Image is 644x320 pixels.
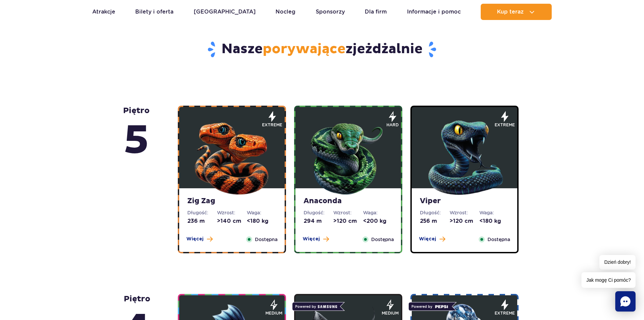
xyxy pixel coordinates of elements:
dd: >120 cm [333,217,363,225]
dd: <180 kg [247,217,277,225]
span: Jak mogę Ci pomóc? [581,272,636,288]
span: extreme [262,122,282,128]
dd: 294 m [304,217,333,225]
span: Kup teraz [497,9,524,15]
span: Dostępna [487,236,510,243]
span: medium [265,310,282,316]
dd: >120 cm [450,217,479,225]
dt: Wzrost: [217,209,247,216]
span: Dzień dobry! [599,255,636,270]
dt: Waga: [479,209,509,216]
button: Więcej [419,236,445,242]
span: Powered by [408,302,452,311]
a: Bilety i oferta [135,4,173,20]
dt: Waga: [247,209,277,216]
dt: Długość: [420,209,450,216]
a: Sponsorzy [316,4,345,20]
strong: Anaconda [304,196,393,206]
span: medium [382,310,399,316]
span: Dostępna [371,236,394,243]
strong: Zig Zag [187,196,277,206]
strong: piętro [123,106,150,166]
dt: Wzrost: [333,209,363,216]
a: Dla firm [365,4,387,20]
dt: Długość: [187,209,217,216]
button: Więcej [186,236,213,242]
dd: <200 kg [363,217,393,225]
div: Chat [615,291,636,312]
span: porywające [263,41,345,58]
span: Więcej [419,236,436,242]
img: 683e9d18e24cb188547945.png [191,115,272,197]
a: [GEOGRAPHIC_DATA] [194,4,256,20]
span: hard [386,122,399,128]
span: extreme [495,310,515,316]
span: extreme [495,122,515,128]
dd: <180 kg [479,217,509,225]
dt: Wzrost: [450,209,479,216]
span: 5 [123,116,150,166]
dd: 236 m [187,217,217,225]
h2: Nasze zjeżdżalnie [124,41,520,58]
span: Powered by [292,302,340,311]
button: Więcej [303,236,329,242]
img: 683e9d7f6dccb324111516.png [308,115,389,197]
dd: 256 m [420,217,450,225]
dt: Długość: [304,209,333,216]
a: Nocleg [276,4,295,20]
a: Atrakcje [92,4,115,20]
span: Więcej [303,236,320,242]
span: Więcej [186,236,204,242]
a: Informacje i pomoc [407,4,461,20]
dd: >140 cm [217,217,247,225]
dt: Waga: [363,209,393,216]
strong: Viper [420,196,509,206]
span: Dostępna [255,236,278,243]
img: 683e9da1f380d703171350.png [424,115,505,197]
button: Kup teraz [481,4,552,20]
